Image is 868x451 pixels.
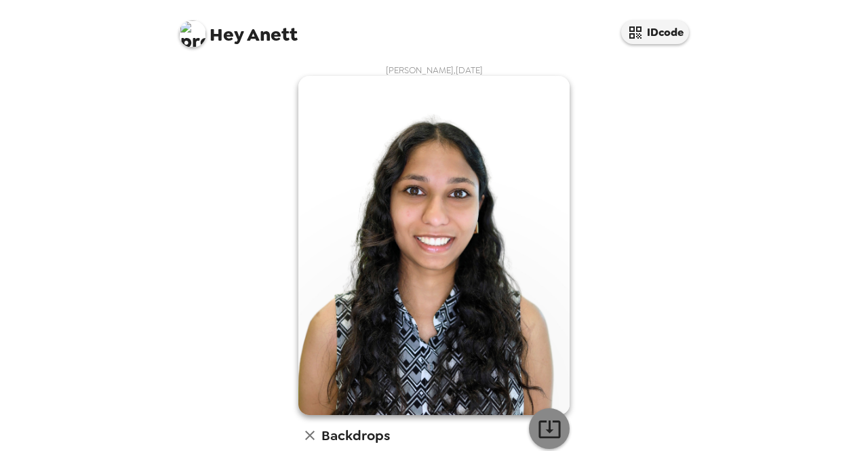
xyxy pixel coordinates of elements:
span: Hey [210,22,243,47]
span: Anett [179,14,298,44]
img: profile pic [179,20,206,47]
h6: Backdrops [321,425,390,446]
button: IDcode [621,20,689,44]
span: [PERSON_NAME] , [DATE] [386,64,483,76]
img: user [298,76,570,415]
